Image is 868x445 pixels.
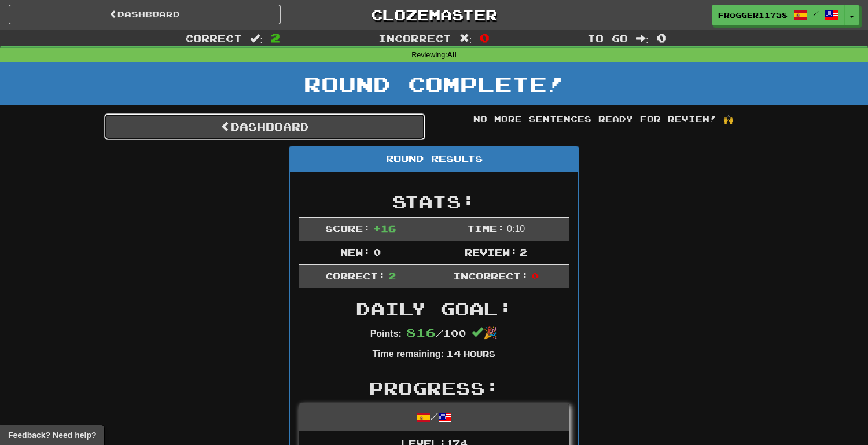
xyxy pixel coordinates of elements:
[299,404,569,431] div: /
[290,146,578,172] div: Round Results
[185,32,242,44] span: Correct
[446,348,461,359] span: 14
[373,223,396,234] span: + 16
[464,349,495,359] small: Hours
[8,429,96,441] span: Open feedback widget
[472,326,498,339] span: 🎉
[657,31,667,45] span: 0
[271,31,281,45] span: 2
[520,247,527,258] span: 2
[9,5,281,24] a: Dashboard
[298,5,570,25] a: Clozemaster
[104,113,425,140] a: Dashboard
[378,32,451,44] span: Incorrect
[299,378,569,398] h2: Progress:
[373,247,381,258] span: 0
[4,72,864,95] h1: Round Complete!
[459,34,472,43] span: :
[507,224,525,234] span: 0 : 10
[712,5,845,25] a: frogger11758 /
[370,329,402,339] strong: Points:
[325,223,370,234] span: Score:
[718,10,788,20] span: frogger11758
[531,270,539,281] span: 0
[636,34,649,43] span: :
[813,9,819,17] span: /
[325,270,385,281] span: Correct:
[250,34,263,43] span: :
[587,32,628,44] span: To go
[299,192,569,211] h2: Stats:
[453,270,528,281] span: Incorrect:
[467,223,505,234] span: Time:
[340,247,370,258] span: New:
[443,113,764,125] div: No more sentences ready for review! 🙌
[406,325,436,339] span: 816
[299,299,569,318] h2: Daily Goal:
[480,31,490,45] span: 0
[465,247,517,258] span: Review:
[447,51,457,59] strong: All
[373,349,444,359] strong: Time remaining:
[406,328,466,339] span: / 100
[388,270,396,281] span: 2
